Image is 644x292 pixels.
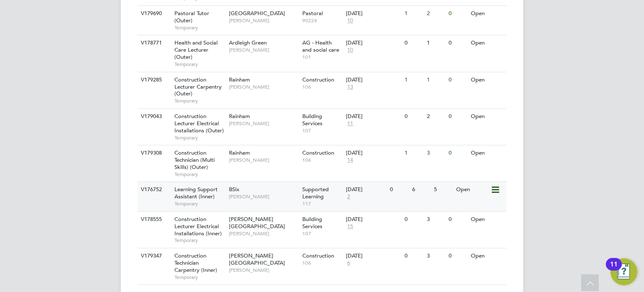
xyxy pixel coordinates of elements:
[469,212,505,227] div: Open
[139,109,168,124] div: V179043
[610,258,637,285] button: Open Resource Center, 11 new notifications
[346,223,354,230] span: 15
[139,145,168,161] div: V179308
[174,216,222,237] span: Construction Lecturer Electrical Installations (Inner)
[139,72,168,88] div: V179285
[302,10,323,17] span: Pastoral
[447,35,468,51] div: 0
[302,252,334,259] span: Construction
[229,149,250,156] span: Rainham
[346,186,386,193] div: [DATE]
[469,72,505,88] div: Open
[139,182,168,197] div: V176752
[229,84,298,90] span: [PERSON_NAME]
[229,10,285,17] span: [GEOGRAPHIC_DATA]
[410,182,432,197] div: 6
[174,61,225,68] span: Temporary
[346,216,400,223] div: [DATE]
[425,248,447,264] div: 3
[302,39,339,53] span: AG - Health and social care
[302,200,342,207] span: 117
[346,47,354,54] span: 10
[402,212,424,227] div: 0
[346,84,354,91] span: 13
[469,35,505,51] div: Open
[425,72,447,88] div: 1
[447,145,468,161] div: 0
[469,109,505,124] div: Open
[139,6,168,21] div: V179690
[447,72,468,88] div: 0
[302,17,342,24] span: 90224
[174,134,225,141] span: Temporary
[302,157,342,163] span: 106
[346,150,400,157] div: [DATE]
[346,113,400,120] div: [DATE]
[174,171,225,178] span: Temporary
[402,35,424,51] div: 0
[447,6,468,21] div: 0
[174,237,225,244] span: Temporary
[388,182,410,197] div: 0
[174,274,225,281] span: Temporary
[432,182,454,197] div: 5
[346,120,354,127] span: 11
[229,39,267,46] span: Ardleigh Green
[402,145,424,161] div: 1
[174,76,222,97] span: Construction Lecturer Carpentry (Outer)
[229,230,298,237] span: [PERSON_NAME]
[425,109,447,124] div: 2
[425,35,447,51] div: 1
[229,47,298,53] span: [PERSON_NAME]
[346,193,351,200] span: 2
[139,248,168,264] div: V179347
[174,113,224,134] span: Construction Lecturer Electrical Installations (Outer)
[229,193,298,200] span: [PERSON_NAME]
[174,200,225,207] span: Temporary
[454,182,491,197] div: Open
[229,252,285,266] span: [PERSON_NAME][GEOGRAPHIC_DATA]
[402,72,424,88] div: 1
[229,76,250,83] span: Rainham
[302,216,322,230] span: Building Services
[346,157,354,164] span: 14
[229,120,298,127] span: [PERSON_NAME]
[174,186,218,200] span: Learning Support Assistant (Inner)
[174,24,225,31] span: Temporary
[402,6,424,21] div: 1
[302,113,322,127] span: Building Services
[229,267,298,274] span: [PERSON_NAME]
[425,145,447,161] div: 3
[174,149,215,171] span: Construction Technician (Multi Skills) (Outer)
[174,252,217,274] span: Construction Technician Carpentry (Inner)
[469,248,505,264] div: Open
[139,35,168,51] div: V178771
[302,186,329,200] span: Supported Learning
[229,113,250,120] span: Rainham
[302,54,342,61] span: 101
[229,216,285,230] span: [PERSON_NAME][GEOGRAPHIC_DATA]
[346,76,400,84] div: [DATE]
[174,39,218,61] span: Health and Social Care Lecturer (Outer)
[302,76,334,83] span: Construction
[425,6,447,21] div: 2
[402,248,424,264] div: 0
[302,260,342,266] span: 106
[402,109,424,124] div: 0
[447,248,468,264] div: 0
[346,260,351,267] span: 6
[174,97,225,104] span: Temporary
[302,127,342,134] span: 107
[447,109,468,124] div: 0
[229,17,298,24] span: [PERSON_NAME]
[469,145,505,161] div: Open
[302,84,342,90] span: 106
[346,10,400,17] div: [DATE]
[229,186,239,193] span: BSix
[302,230,342,237] span: 107
[302,149,334,156] span: Construction
[174,10,209,24] span: Pastoral Tutor (Outer)
[346,17,354,24] span: 10
[139,212,168,227] div: V178555
[447,212,468,227] div: 0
